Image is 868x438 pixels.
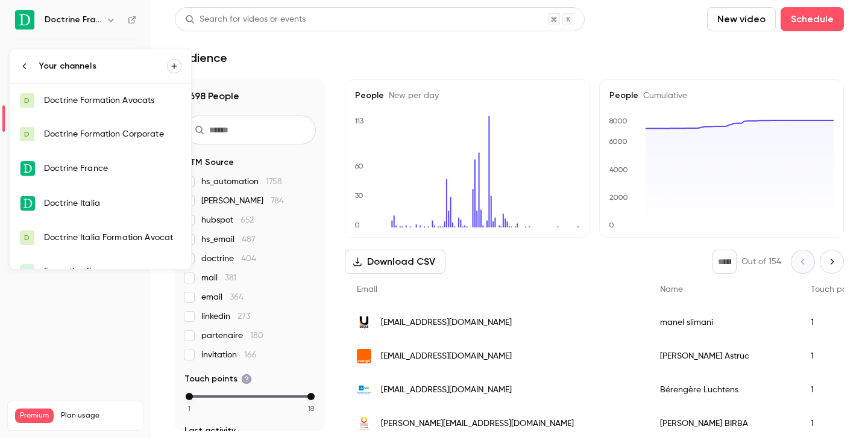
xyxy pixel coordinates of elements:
[20,196,35,211] img: Doctrine Italia
[44,265,181,277] div: Formation flow
[44,232,181,244] div: Doctrine Italia Formation Avocat
[44,94,181,106] div: Doctrine Formation Avocats
[44,162,181,174] div: Doctrine France
[24,129,30,140] span: D
[24,95,30,106] span: D
[24,232,30,243] span: D
[44,128,181,140] div: Doctrine Formation Corporate
[39,60,167,72] div: Your channels
[25,266,29,277] span: F
[44,197,181,209] div: Doctrine Italia
[20,161,35,176] img: Doctrine France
